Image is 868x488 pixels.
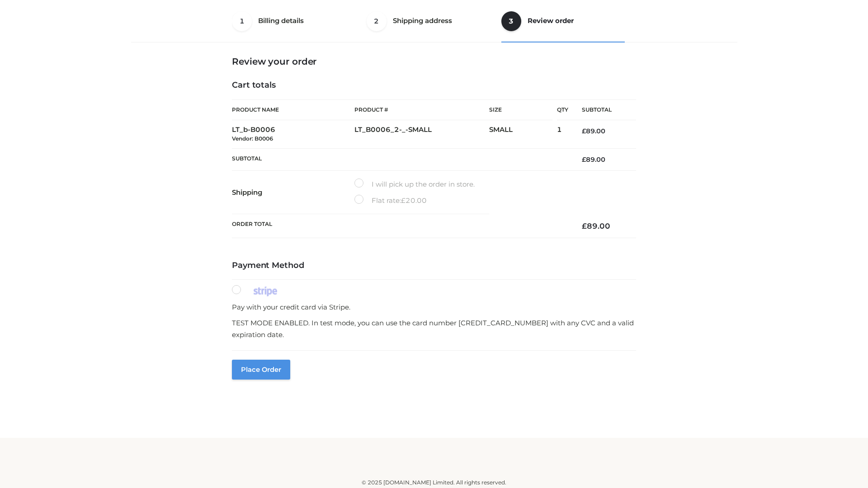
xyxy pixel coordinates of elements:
td: SMALL [489,120,557,149]
th: Subtotal [568,100,636,120]
h4: Payment Method [232,261,636,271]
th: Size [489,100,552,120]
bdi: 89.00 [582,155,605,164]
small: Vendor: B0006 [232,135,273,142]
span: £ [582,221,587,230]
td: 1 [557,120,568,149]
bdi: 89.00 [582,221,610,230]
span: £ [582,127,586,135]
bdi: 20.00 [401,196,427,205]
button: Place order [232,360,290,380]
bdi: 89.00 [582,127,605,135]
td: LT_B0006_2-_-SMALL [354,120,489,149]
p: Pay with your credit card via Stripe. [232,301,636,313]
span: £ [401,196,406,205]
h3: Review your order [232,56,636,67]
th: Shipping [232,171,354,214]
div: © 2025 [DOMAIN_NAME] Limited. All rights reserved. [134,478,734,487]
th: Product Name [232,99,354,120]
label: I will pick up the order in store. [354,178,475,190]
h4: Cart totals [232,80,636,90]
td: LT_b-B0006 [232,120,354,149]
p: TEST MODE ENABLED. In test mode, you can use the card number [CREDIT_CARD_NUMBER] with any CVC an... [232,317,636,340]
th: Qty [557,99,568,120]
span: £ [582,155,586,164]
label: Flat rate: [354,195,427,206]
th: Subtotal [232,148,568,170]
th: Product # [354,99,489,120]
th: Order Total [232,214,568,238]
